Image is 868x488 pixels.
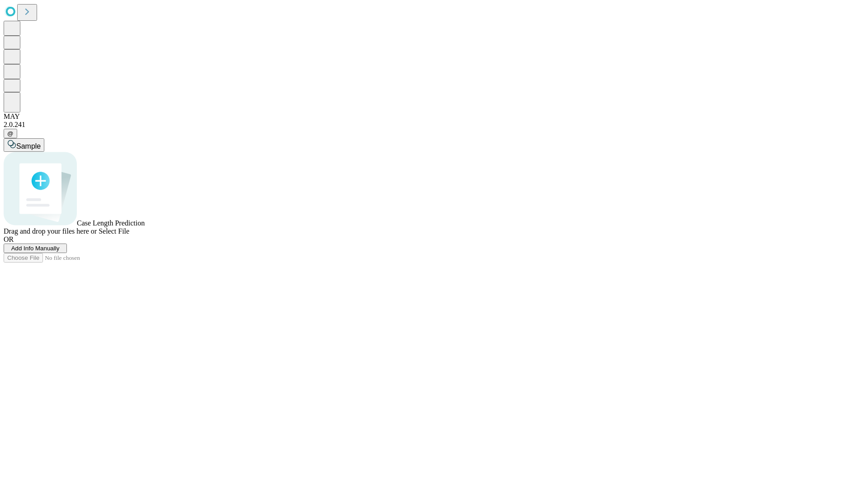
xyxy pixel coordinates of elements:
span: @ [7,130,14,137]
button: Sample [4,138,44,152]
span: Drag and drop your files here or [4,227,97,235]
div: MAY [4,113,864,121]
button: Add Info Manually [4,244,67,253]
div: 2.0.241 [4,121,864,129]
span: Sample [16,142,41,150]
button: @ [4,129,17,138]
span: OR [4,235,14,243]
span: Select File [99,227,129,235]
span: Add Info Manually [11,245,60,252]
span: Case Length Prediction [77,219,145,227]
